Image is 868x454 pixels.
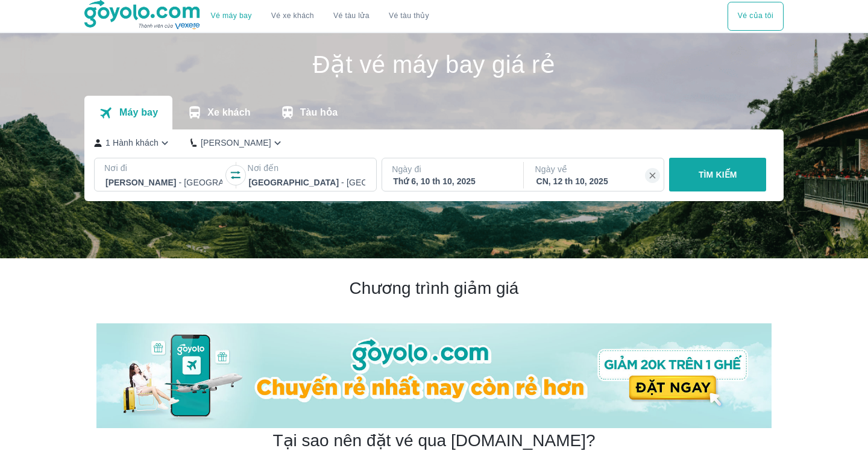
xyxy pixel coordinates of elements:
[96,278,772,299] h2: Chương trình giảm giá
[393,175,510,187] div: Thứ 6, 10 th 10, 2025
[201,137,271,149] p: [PERSON_NAME]
[104,162,224,174] p: Nơi đi
[536,175,653,187] div: CN, 12 th 10, 2025
[271,11,314,20] a: Vé xe khách
[84,52,784,76] h1: Đặt vé máy bay giá rẻ
[535,163,655,175] p: Ngày về
[669,158,766,191] button: TÌM KIẾM
[105,137,159,149] p: 1 Hành khách
[379,2,439,31] button: Vé tàu thủy
[699,169,737,181] p: TÌM KIẾM
[96,323,772,428] img: banner-home
[300,107,338,119] p: Tàu hỏa
[728,2,784,31] div: choose transportation mode
[119,107,158,119] p: Máy bay
[272,430,595,452] h2: Tại sao nên đặt vé qua [DOMAIN_NAME]?
[324,2,379,31] a: Vé tàu lửa
[94,137,171,149] button: 1 Hành khách
[211,11,252,20] a: Vé máy bay
[392,163,511,175] p: Ngày đi
[728,2,784,31] button: Vé của tôi
[207,107,250,119] p: Xe khách
[190,137,284,149] button: [PERSON_NAME]
[247,162,366,174] p: Nơi đến
[201,2,439,31] div: choose transportation mode
[84,96,352,129] div: transportation tabs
